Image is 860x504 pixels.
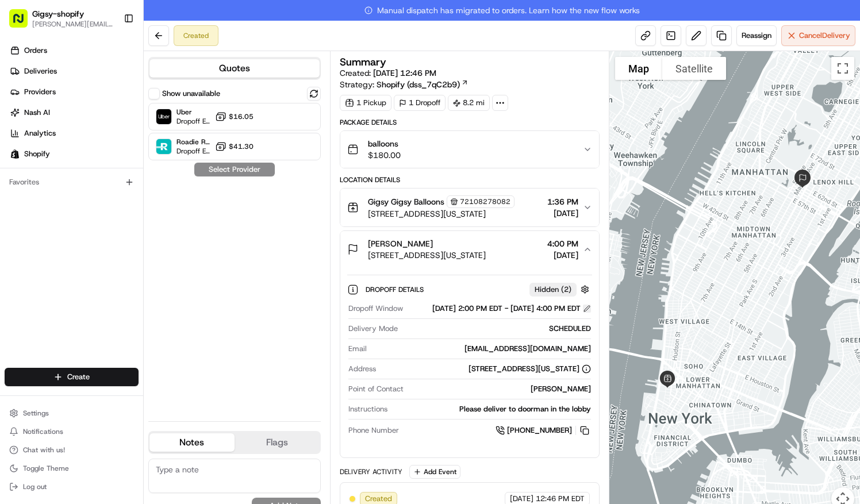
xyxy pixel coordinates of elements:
[348,324,398,334] span: Delivery Mode
[81,284,139,293] a: Powered byPylon
[97,257,106,267] div: 💻
[23,482,47,491] span: Log out
[229,112,254,121] span: $16.05
[377,79,469,90] a: Shopify (dss_7qC2b9)
[5,173,139,191] div: Favorites
[448,95,490,111] div: 8.2 mi
[368,196,444,207] span: Gigsy Gigsy Balloons
[510,494,533,504] span: [DATE]
[10,149,20,159] img: Shopify logo
[5,442,139,458] button: Chat with us!
[365,494,392,504] span: Created
[736,25,777,46] button: Reassign
[24,87,56,97] span: Providers
[547,238,578,249] span: 4:00 PM
[176,107,210,117] span: Uber
[36,209,93,218] span: [PERSON_NAME]
[340,188,599,226] button: Gigsy Gigsy Balloons72108278082[STREET_ADDRESS][US_STATE]1:36 PM[DATE]
[615,57,662,80] button: Show street map
[93,252,189,272] a: 💻API Documentation
[95,209,99,218] span: •
[547,196,578,207] span: 1:36 PM
[348,384,404,394] span: Point of Contact
[32,20,114,29] button: [PERSON_NAME][EMAIL_ADDRESS][DOMAIN_NAME]
[24,109,45,130] img: 1755196953914-cd9d9cba-b7f7-46ee-b6f5-75ff69acacf5
[368,208,515,220] span: [STREET_ADDRESS][US_STATE]
[11,149,77,158] div: Past conversations
[162,89,220,99] label: Show unavailable
[368,238,433,249] span: [PERSON_NAME]
[348,303,403,314] span: Dropoff Window
[5,368,139,386] button: Create
[5,405,139,421] button: Settings
[11,198,30,216] img: Masood Aslam
[348,404,387,414] span: Instructions
[5,124,143,143] a: Analytics
[52,109,189,121] div: Start new chat
[340,118,600,127] div: Package Details
[24,66,57,76] span: Deliveries
[496,424,591,437] a: [PHONE_NUMBER]
[340,95,391,111] div: 1 Pickup
[5,41,143,60] a: Orders
[373,68,436,78] span: [DATE] 12:46 PM
[348,425,399,436] span: Phone Number
[178,147,209,160] button: See all
[5,103,143,122] a: Nash AI
[507,425,572,436] span: [PHONE_NUMBER]
[235,433,320,452] button: Flags
[547,249,578,261] span: [DATE]
[195,113,209,126] button: Start new chat
[460,197,510,206] span: 72108278082
[24,107,50,118] span: Nash AI
[32,8,84,20] button: Gigsy-shopify
[340,467,402,476] div: Delivery Activity
[23,256,88,268] span: Knowledge Base
[5,424,139,440] button: Notifications
[23,427,63,436] span: Notifications
[176,117,210,126] span: Dropoff ETA 1 hour
[536,494,585,504] span: 12:46 PM EDT
[23,445,65,455] span: Chat with us!
[5,83,143,101] a: Providers
[149,59,320,78] button: Quotes
[831,57,854,80] button: Toggle fullscreen view
[149,433,235,452] button: Notes
[432,303,591,314] div: [DATE] 2:00 PM EDT - [DATE] 4:00 PM EDT
[392,404,591,414] div: Please deliver to doorman in the lobby
[364,5,640,16] span: Manual dispatch has migrated to orders. Learn how the new flow works
[109,256,185,268] span: API Documentation
[366,285,426,294] span: Dropoff Details
[102,178,125,187] span: [DATE]
[340,79,469,90] div: Strategy:
[5,62,143,80] a: Deliveries
[156,109,171,124] img: Uber
[662,57,726,80] button: Show satellite imagery
[340,231,599,268] button: [PERSON_NAME][STREET_ADDRESS][US_STATE]4:00 PM[DATE]
[11,109,32,130] img: 1736555255976-a54dd68f-1ca7-489b-9aae-adbdc363a1c4
[348,364,376,374] span: Address
[781,25,855,46] button: CancelDelivery
[24,149,50,159] span: Shopify
[102,209,125,218] span: [DATE]
[229,142,254,151] span: $41.30
[408,384,591,394] div: [PERSON_NAME]
[11,257,21,267] div: 📗
[340,131,599,168] button: balloons$180.00
[371,344,591,354] div: [EMAIL_ADDRESS][DOMAIN_NAME]
[340,175,600,184] div: Location Details
[5,479,139,495] button: Log out
[535,284,571,295] span: Hidden ( 2 )
[30,74,190,86] input: Clear
[742,30,771,41] span: Reassign
[215,111,254,122] button: $16.05
[36,178,93,187] span: [PERSON_NAME]
[394,95,446,111] div: 1 Dropoff
[67,372,90,382] span: Create
[799,30,850,41] span: Cancel Delivery
[547,207,578,219] span: [DATE]
[5,460,139,476] button: Toggle Theme
[95,178,99,187] span: •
